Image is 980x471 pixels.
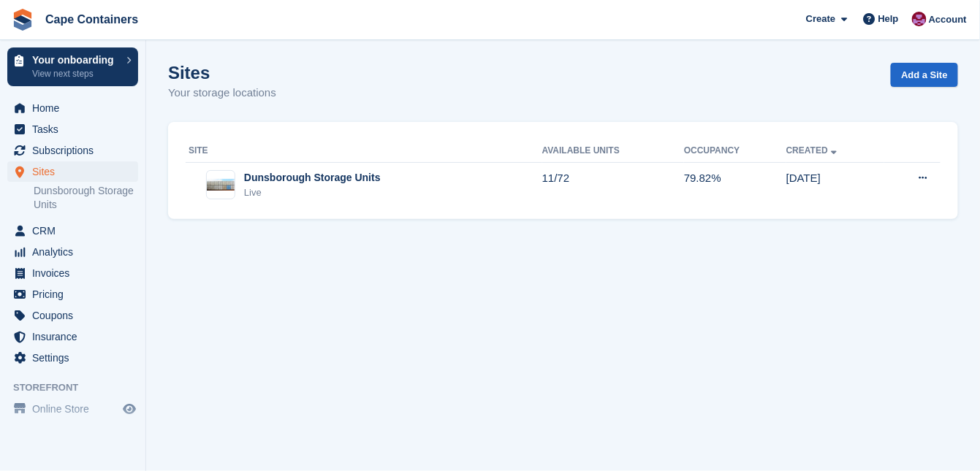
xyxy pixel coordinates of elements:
[7,263,138,283] a: menu
[7,326,138,347] a: menu
[929,12,967,27] span: Account
[684,139,786,163] th: Occupancy
[12,9,34,31] img: stora-icon-8386f47178a22dfd0bd8f6a31ec36ba5ce8667c1dd55bd0f319d3a0aa187defe.svg
[542,162,684,207] td: 11/72
[786,162,884,207] td: [DATE]
[32,284,120,305] span: Pricing
[7,140,138,161] a: menu
[806,12,835,26] span: Create
[32,305,120,326] span: Coupons
[7,98,138,118] a: menu
[32,119,120,139] span: Tasks
[7,305,138,326] a: menu
[32,348,120,368] span: Settings
[168,85,276,102] p: Your storage locations
[7,284,138,305] a: menu
[32,67,119,80] p: View next steps
[878,12,899,26] span: Help
[7,242,138,262] a: menu
[32,263,120,283] span: Invoices
[32,98,120,118] span: Home
[121,400,138,418] a: Preview store
[7,47,138,86] a: Your onboarding View next steps
[7,161,138,182] a: menu
[7,348,138,368] a: menu
[168,63,276,83] h1: Sites
[186,139,542,163] th: Site
[32,326,120,347] span: Insurance
[684,162,786,207] td: 79.82%
[244,185,381,200] div: Live
[244,170,381,185] div: Dunsborough Storage Units
[207,179,235,191] img: Image of Dunsborough Storage Units site
[39,7,144,31] a: Cape Containers
[32,242,120,262] span: Analytics
[32,399,120,419] span: Online Store
[32,221,120,241] span: CRM
[542,139,684,163] th: Available Units
[32,161,120,182] span: Sites
[7,221,138,241] a: menu
[891,63,958,87] a: Add a Site
[7,119,138,139] a: menu
[32,55,119,65] p: Your onboarding
[13,380,145,395] span: Storefront
[34,184,138,212] a: Dunsborough Storage Units
[912,12,927,26] img: Matt Dollisson
[32,140,120,161] span: Subscriptions
[7,399,138,419] a: menu
[786,145,840,156] a: Created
